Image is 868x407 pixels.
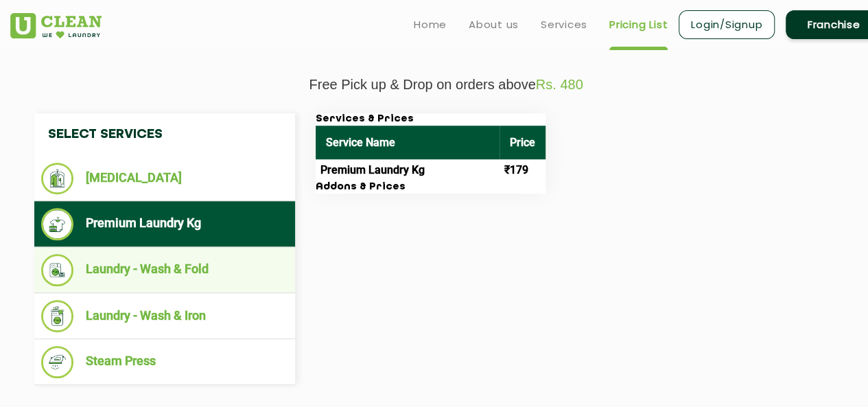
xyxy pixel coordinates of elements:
a: About us [469,16,519,33]
h3: Services & Prices [316,113,546,126]
th: Service Name [316,126,500,159]
img: Premium Laundry Kg [41,208,73,240]
td: ₹179 [500,159,546,181]
a: Pricing List [609,16,668,33]
li: Laundry - Wash & Fold [41,254,288,286]
li: Steam Press [41,346,288,378]
img: UClean Laundry and Dry Cleaning [10,13,102,38]
li: [MEDICAL_DATA] [41,163,288,194]
img: Laundry - Wash & Iron [41,300,73,332]
span: Rs. 480 [536,77,583,92]
th: Price [500,126,546,159]
img: Laundry - Wash & Fold [41,254,73,286]
img: Dry Cleaning [41,163,73,194]
img: Steam Press [41,346,73,378]
li: Premium Laundry Kg [41,208,288,240]
a: Login/Signup [679,10,775,39]
h4: Select Services [34,113,295,156]
h3: Addons & Prices [316,181,546,194]
a: Home [414,16,447,33]
td: Premium Laundry Kg [316,159,500,181]
li: Laundry - Wash & Iron [41,300,288,332]
a: Services [541,16,587,33]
